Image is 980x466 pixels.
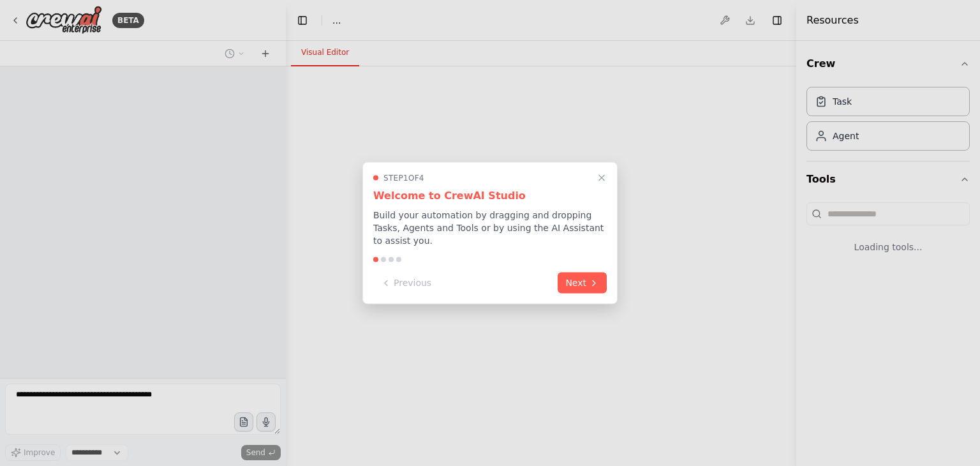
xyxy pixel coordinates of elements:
[558,273,607,294] button: Next
[373,209,607,247] p: Build your automation by dragging and dropping Tasks, Agents and Tools or by using the AI Assista...
[293,11,311,29] button: Hide left sidebar
[373,273,439,294] button: Previous
[594,170,609,186] button: Close walkthrough
[373,188,607,204] h3: Welcome to CrewAI Studio
[383,173,424,183] span: Step 1 of 4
